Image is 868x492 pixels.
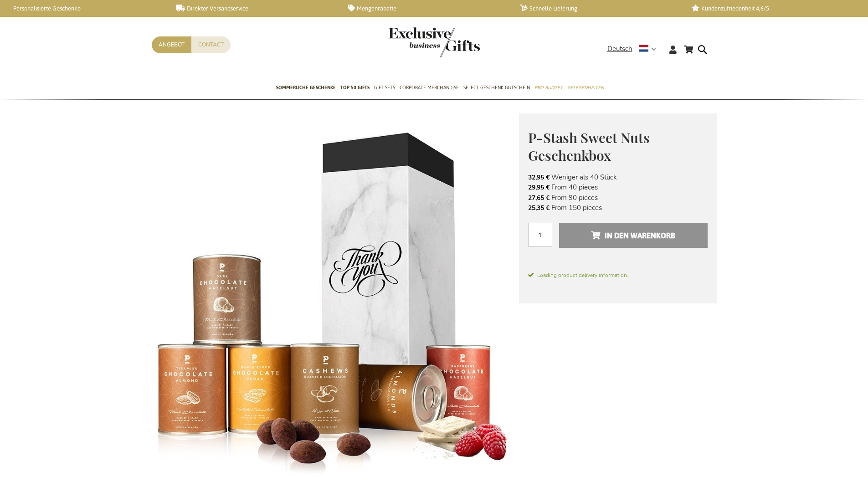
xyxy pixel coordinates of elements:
[340,83,370,92] span: TOP 50 Gifts
[5,5,162,12] a: Personalisierte Geschenke
[389,27,480,57] img: Exclusive Business gifts logo
[520,5,677,12] a: Schnelle Lieferung
[152,36,191,53] a: Angebot
[607,44,632,54] span: Deutsch
[528,193,708,203] li: From 90 pieces
[528,271,708,279] span: Loading product delivery information.
[152,113,519,480] img: P-Stash Sweet Nuts Gift Box
[528,223,552,247] input: Menge
[528,128,650,164] span: P-Stash Sweet Nuts Geschenkbox
[348,5,505,12] a: Mengenrabatte
[463,77,530,100] a: Select Geschenk Gutschein
[528,183,550,192] span: 29,95 €
[191,36,231,53] a: Contact
[528,172,708,182] li: Weniger als 40 Stück
[463,83,530,92] span: Select Geschenk Gutschein
[692,5,849,12] a: Kundenzufriedenheit 4,6/5
[528,203,708,213] li: From 150 pieces
[389,27,434,57] a: store logo
[374,77,395,100] a: Gift Sets
[176,5,334,12] a: Direkter Versandservice
[528,182,708,192] li: From 40 pieces
[400,83,459,92] span: Corporate Merchandise
[534,83,563,92] span: Pro Budget
[276,83,336,92] span: Sommerliche geschenke
[528,173,550,182] span: 32,95 €
[276,77,336,100] a: Sommerliche geschenke
[567,77,604,100] a: Gelegenheiten
[528,204,550,212] span: 25,35 €
[567,83,604,92] span: Gelegenheiten
[528,194,550,202] span: 27,65 €
[374,83,395,92] span: Gift Sets
[534,77,563,100] a: Pro Budget
[400,77,459,100] a: Corporate Merchandise
[340,77,370,100] a: TOP 50 Gifts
